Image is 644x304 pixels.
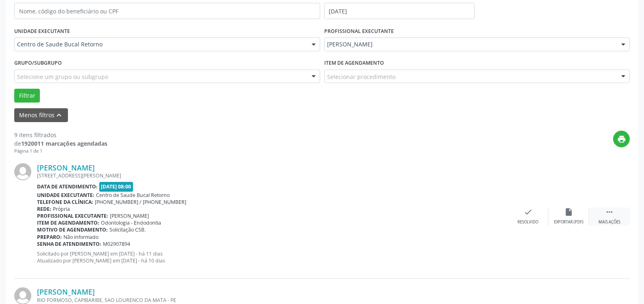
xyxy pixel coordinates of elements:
span: Centro de Saude Bucal Retorno [96,192,170,199]
b: Data de atendimento: [37,183,98,190]
p: Solicitado por [PERSON_NAME] em [DATE] - há 11 dias Atualizado por [PERSON_NAME] em [DATE] - há 1... [37,250,508,264]
div: 9 itens filtrados [14,131,107,139]
strong: 1920011 marcações agendadas [21,140,107,147]
div: [STREET_ADDRESS][PERSON_NAME] [37,172,508,179]
b: Senha de atendimento: [37,241,101,247]
b: Telefone da clínica: [37,199,93,206]
div: Página 1 de 1 [14,148,107,155]
label: UNIDADE EXECUTANTE [14,25,70,37]
b: Profissional executante: [37,212,108,219]
i: check [524,208,533,217]
div: RIO FORMOSO, CAPIBARIBE, SAO LOURENCO DA MATA - PE [37,297,508,304]
a: [PERSON_NAME] [37,163,95,172]
span: M02907894 [103,241,130,247]
b: Motivo de agendamento: [37,226,108,233]
span: [PERSON_NAME] [327,40,613,48]
button: Filtrar [14,89,40,103]
button: print [613,131,630,147]
i: insert_drive_file [564,208,573,217]
i:  [605,208,614,217]
span: Centro de Saude Bucal Retorno [17,40,303,48]
div: de [14,139,107,148]
b: Item de agendamento: [37,219,99,226]
button: Menos filtroskeyboard_arrow_up [14,108,68,122]
img: img [14,163,31,180]
b: Rede: [37,206,51,212]
span: Odontologia - Endodontia [101,219,161,226]
input: Selecione um intervalo [324,3,475,19]
span: [DATE] 08:00 [99,182,133,191]
a: [PERSON_NAME] [37,287,95,296]
i: keyboard_arrow_up [55,111,63,120]
span: Não informado [63,234,98,241]
b: Preparo: [37,234,62,241]
label: Item de agendamento [324,57,384,70]
label: Grupo/Subgrupo [14,57,62,70]
span: Selecione um grupo ou subgrupo [17,72,108,81]
span: [PERSON_NAME] [110,212,149,219]
input: Nome, código do beneficiário ou CPF [14,3,320,19]
span: Solicitação CSB. [109,226,146,233]
div: Mais ações [598,219,620,225]
i: print [617,135,626,144]
span: Selecionar procedimento [327,72,395,81]
span: Própria [53,206,70,212]
span: [PHONE_NUMBER] / [PHONE_NUMBER] [95,199,186,206]
div: Resolvido [517,219,538,225]
label: PROFISSIONAL EXECUTANTE [324,25,394,37]
b: Unidade executante: [37,192,94,199]
div: Exportar (PDF) [554,219,583,225]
